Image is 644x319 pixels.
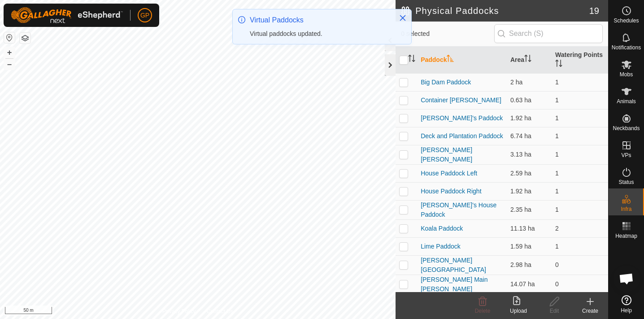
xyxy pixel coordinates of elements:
[421,243,461,250] a: Lime Paddock
[507,275,552,294] td: 14.07 ha
[4,59,15,70] button: –
[552,237,608,255] td: 1
[20,33,30,44] button: Map Layers
[11,7,123,23] img: Gallagher Logo
[507,255,552,275] td: 2.98 ha
[250,29,390,39] div: Virtual paddocks updated.
[421,257,486,273] a: [PERSON_NAME][GEOGRAPHIC_DATA]
[555,61,562,68] p-sorticon: Activate to sort
[417,47,507,74] th: Paddock
[552,219,608,237] td: 2
[401,5,589,16] h2: Physical Paddocks
[507,182,552,200] td: 1.92 ha
[421,96,501,104] a: Container [PERSON_NAME]
[421,201,496,218] a: [PERSON_NAME]'s House Paddock
[507,145,552,164] td: 3.13 ha
[552,127,608,145] td: 1
[618,179,634,185] span: Status
[507,200,552,219] td: 2.35 ha
[552,275,608,294] td: 0
[609,292,644,317] a: Help
[615,233,637,239] span: Heatmap
[475,308,491,314] span: Delete
[447,56,454,63] p-sorticon: Activate to sort
[572,307,608,315] div: Create
[507,164,552,182] td: 2.59 ha
[552,91,608,109] td: 1
[408,56,415,63] p-sorticon: Activate to sort
[507,73,552,91] td: 2 ha
[536,307,572,315] div: Edit
[162,307,196,315] a: Privacy Policy
[396,12,409,24] button: Close
[507,237,552,255] td: 1.59 ha
[421,225,463,232] a: Koala Paddock
[140,11,149,20] span: GP
[552,164,608,182] td: 1
[552,200,608,219] td: 1
[613,265,640,292] div: Open chat
[621,206,631,212] span: Infra
[4,32,15,43] button: Reset Map
[507,127,552,145] td: 6.74 ha
[507,91,552,109] td: 0.63 ha
[507,109,552,127] td: 1.92 ha
[552,145,608,164] td: 1
[552,47,608,74] th: Watering Points
[207,307,233,315] a: Contact Us
[552,255,608,275] td: 0
[507,219,552,237] td: 11.13 ha
[421,79,471,86] a: Big Dam Paddock
[552,73,608,91] td: 1
[552,182,608,200] td: 1
[524,56,531,63] p-sorticon: Activate to sort
[552,109,608,127] td: 1
[421,276,487,293] a: [PERSON_NAME] Main [PERSON_NAME]
[614,18,639,23] span: Schedules
[421,170,477,177] a: House Paddock Left
[589,4,599,17] span: 19
[620,72,633,77] span: Mobs
[617,99,636,104] span: Animals
[421,188,481,195] a: House Paddock Right
[507,47,552,74] th: Area
[421,132,503,140] a: Deck and Plantation Paddock
[500,307,536,315] div: Upload
[621,153,631,158] span: VPs
[4,47,15,58] button: +
[421,146,472,163] a: [PERSON_NAME] [PERSON_NAME]
[494,24,603,43] input: Search (S)
[613,126,640,131] span: Neckbands
[621,308,632,313] span: Help
[250,15,390,26] div: Virtual Paddocks
[612,45,641,50] span: Notifications
[421,114,503,122] a: [PERSON_NAME]'s Paddock
[401,29,494,39] span: 0 selected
